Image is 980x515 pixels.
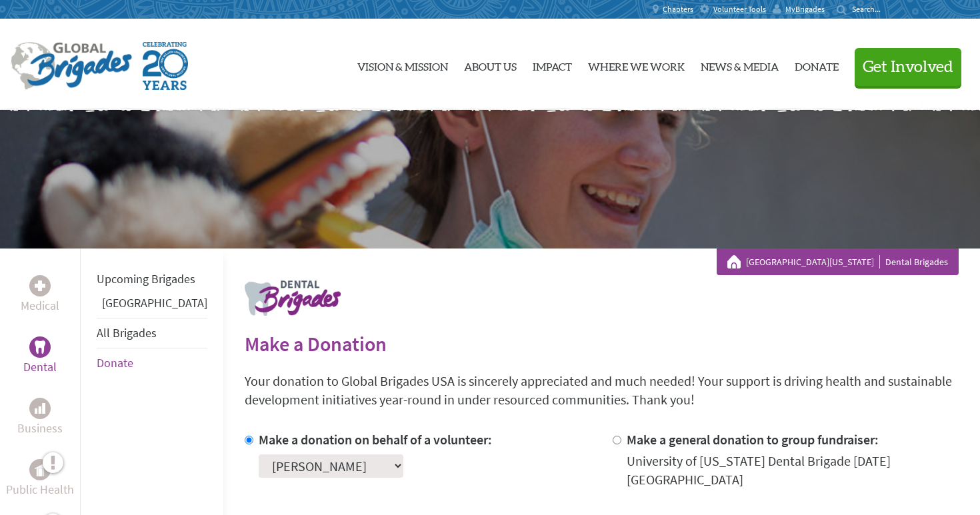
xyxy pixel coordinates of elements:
[23,358,57,376] p: Dental
[102,295,207,310] a: [GEOGRAPHIC_DATA]
[588,30,685,99] a: Where We Work
[852,4,890,14] input: Search...
[97,318,207,348] li: All Brigades
[357,30,448,99] a: Vision & Mission
[245,332,959,356] h2: Make a Donation
[785,4,825,15] span: MyBrigades
[663,4,693,15] span: Chapters
[97,355,133,370] a: Donate
[11,42,132,90] img: Global Brigades Logo
[627,431,879,448] label: Make a general donation to group fundraiser:
[245,372,959,409] p: Your donation to Global Brigades USA is sincerely appreciated and much needed! Your support is dr...
[533,30,572,99] a: Impact
[21,296,59,315] p: Medical
[23,336,57,376] a: DentalDental
[701,30,779,99] a: News & Media
[727,255,948,268] div: Dental Brigades
[855,48,961,86] button: Get Involved
[17,419,63,438] p: Business
[627,452,959,489] div: University of [US_STATE] Dental Brigade [DATE] [GEOGRAPHIC_DATA]
[6,459,74,499] a: Public HealthPublic Health
[29,459,51,480] div: Public Health
[35,463,45,476] img: Public Health
[35,403,45,414] img: Business
[863,59,953,75] span: Get Involved
[97,271,195,286] a: Upcoming Brigades
[21,275,59,315] a: MedicalMedical
[259,431,492,448] label: Make a donation on behalf of a volunteer:
[746,255,880,268] a: [GEOGRAPHIC_DATA][US_STATE]
[35,340,45,353] img: Dental
[245,280,341,316] img: logo-dental.png
[97,264,207,294] li: Upcoming Brigades
[143,42,188,90] img: Global Brigades Celebrating 20 Years
[97,294,207,318] li: Greece
[35,280,45,291] img: Medical
[97,325,157,340] a: All Brigades
[17,398,63,438] a: BusinessBusiness
[29,275,51,296] div: Medical
[6,480,74,499] p: Public Health
[464,30,517,99] a: About Us
[29,336,51,358] div: Dental
[29,398,51,419] div: Business
[713,4,766,15] span: Volunteer Tools
[97,348,207,378] li: Donate
[795,30,839,99] a: Donate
